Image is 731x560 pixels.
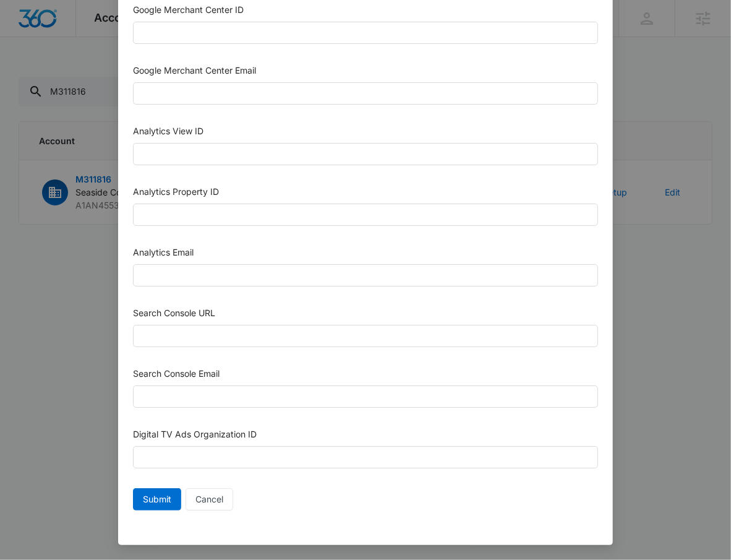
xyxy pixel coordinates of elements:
[133,204,598,226] input: Analytics Property ID
[143,493,171,506] span: Submit
[133,429,257,439] label: Digital TV Ads Organization ID
[133,4,244,15] label: Google Merchant Center ID
[133,22,598,44] input: Google Merchant Center ID
[133,325,598,347] input: Search Console URL
[133,308,215,318] label: Search Console URL
[195,493,223,506] span: Cancel
[133,446,598,468] input: Digital TV Ads Organization ID
[133,143,598,165] input: Analytics View ID
[133,126,203,136] label: Analytics View ID
[133,186,219,197] label: Analytics Property ID
[133,264,598,286] input: Analytics Email
[133,386,598,408] input: Search Console Email
[133,488,181,510] button: Submit
[186,488,233,510] button: Cancel
[133,65,256,75] label: Google Merchant Center Email
[133,82,598,105] input: Google Merchant Center Email
[133,368,220,379] label: Search Console Email
[133,247,194,257] label: Analytics Email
